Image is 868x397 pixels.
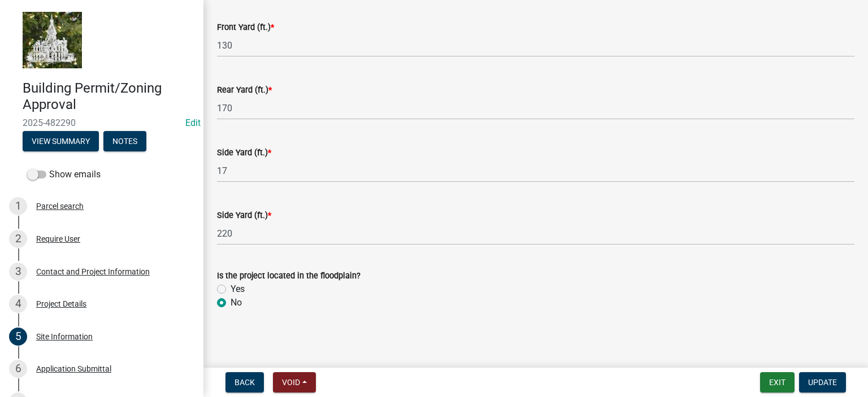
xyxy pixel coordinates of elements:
[217,212,271,220] label: Side Yard (ft.)
[760,372,795,392] button: Exit
[36,333,93,341] div: Site Information
[217,272,361,280] label: Is the project located in the floodplain?
[217,86,272,94] label: Rear Yard (ft.)
[9,295,27,313] div: 4
[235,378,255,387] span: Back
[9,197,27,215] div: 1
[282,378,300,387] span: Void
[103,131,146,151] button: Notes
[808,378,837,387] span: Update
[9,263,27,281] div: 3
[185,117,201,128] wm-modal-confirm: Edit Application Number
[185,117,201,128] a: Edit
[217,24,274,32] label: Front Yard (ft.)
[273,372,316,392] button: Void
[23,131,99,151] button: View Summary
[217,149,271,157] label: Side Yard (ft.)
[36,365,111,373] div: Application Submittal
[231,296,242,309] label: No
[23,80,194,113] h4: Building Permit/Zoning Approval
[225,372,264,392] button: Back
[231,282,245,296] label: Yes
[36,202,84,210] div: Parcel search
[9,360,27,378] div: 6
[799,372,846,392] button: Update
[9,230,27,248] div: 2
[23,137,99,146] wm-modal-confirm: Summary
[23,117,181,128] span: 2025-482290
[36,235,80,243] div: Require User
[9,328,27,346] div: 5
[36,300,86,308] div: Project Details
[36,268,150,276] div: Contact and Project Information
[27,168,101,181] label: Show emails
[103,137,146,146] wm-modal-confirm: Notes
[23,12,82,68] img: Marshall County, Iowa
